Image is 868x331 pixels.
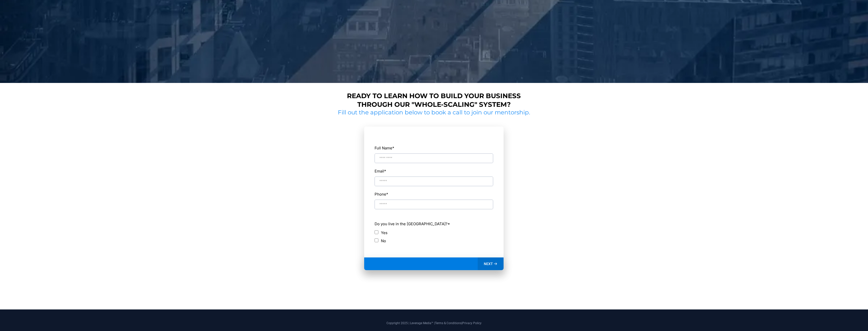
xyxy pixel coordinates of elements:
[347,92,521,109] strong: Ready to learn how to build your business through our "whole-scaling" system?
[381,237,386,244] label: No
[462,321,482,325] a: Privacy Policy
[336,109,532,116] h2: Fill out the application below to book a call to join our mentorship.
[375,220,493,227] label: Do you live in the [GEOGRAPHIC_DATA]?
[375,191,493,198] label: Phone
[435,321,461,325] a: Terms & Conditions
[375,145,493,151] label: Full Name
[291,321,577,325] p: Copyright 2025 | Leverage Media™ | |
[381,229,387,236] label: Yes
[484,262,493,266] span: NEXT
[375,168,386,175] label: Email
